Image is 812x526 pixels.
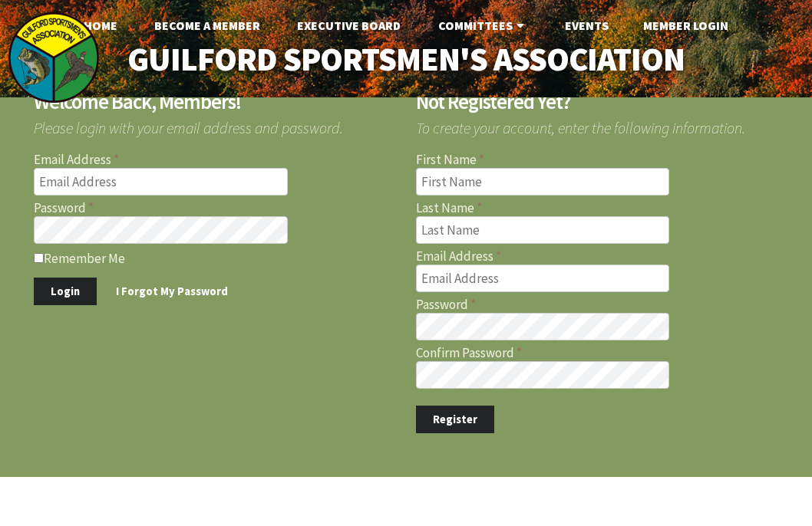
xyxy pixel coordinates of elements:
[416,250,779,263] label: Email Address
[285,10,413,41] a: Executive Board
[34,253,44,263] input: Remember Me
[416,347,779,360] label: Confirm Password
[416,406,494,434] button: Register
[426,10,540,41] a: Committees
[34,153,397,166] label: Email Address
[416,202,779,215] label: Last Name
[416,168,670,196] input: First Name
[142,10,272,41] a: Become A Member
[99,278,245,306] a: I Forgot My Password
[416,92,779,113] h2: Not Registered Yet?
[8,12,100,104] img: logo_sm.png
[34,168,288,196] input: Email Address
[416,298,779,311] label: Password
[631,10,741,41] a: Member Login
[34,92,397,113] h2: Welcome Back, Members!
[416,216,670,244] input: Last Name
[34,250,397,265] label: Remember Me
[416,113,779,136] span: To create your account, enter the following information.
[416,265,670,292] input: Email Address
[34,278,97,306] button: Login
[99,31,713,87] a: Guilford Sportsmen's Association
[71,10,130,41] a: Home
[34,202,397,215] label: Password
[416,153,779,166] label: First Name
[34,113,397,136] span: Please login with your email address and password.
[553,10,621,41] a: Events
